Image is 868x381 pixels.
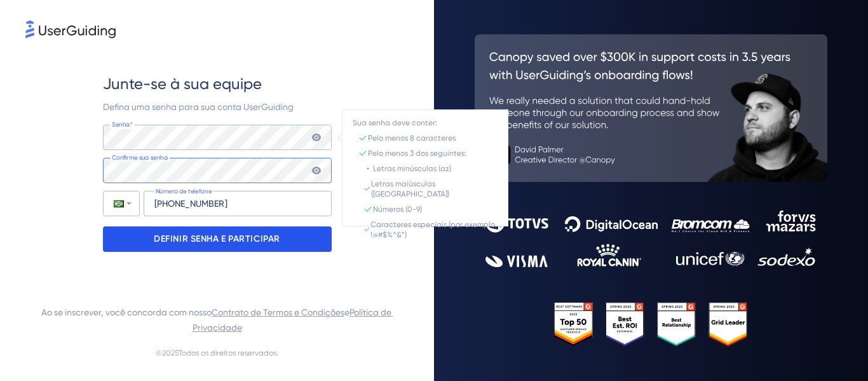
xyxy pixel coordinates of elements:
font: Pelo menos 8 caracteres [368,134,456,142]
font: Pelo menos 3 dos seguintes: [368,149,466,158]
font: Todos os direitos reservados. [179,349,278,357]
font: Contrato de Termos e Condições [212,307,344,317]
font: Letras maiúsculas ([GEOGRAPHIC_DATA]) [371,179,449,198]
font: e [344,307,349,317]
font: DEFINIR SENHA E PARTICIPAR [154,233,280,244]
font: Letras minúsculas (az) [373,164,451,173]
input: Número de telefone [144,191,332,216]
font: Caracteres especiais (por exemplo, !@#$%^&*) [370,220,497,239]
font: Sua senha deve conter: [353,118,437,127]
font: Defina uma senha para sua conta UserGuiding [103,102,294,112]
div: Brasil: + 55 [104,191,139,216]
font: Números (0-9) [373,205,422,214]
font: Ao se inscrever, você concorda com nosso [41,307,212,317]
img: 9302ce2ac39453076f5bc0f2f2ca889b.svg [485,211,817,267]
img: 8faab4ba6bc7696a72372aa768b0286c.svg [25,20,116,38]
font: © [156,349,162,357]
font: 2025 [162,349,179,357]
keeper-lock: Open Keeper Popup [306,163,322,178]
font: Junte-se à sua equipe [103,75,262,93]
img: 26c0aa7c25a843aed4baddd2b5e0fa68.svg [475,34,827,182]
img: 25303e33045975176eb484905ab012ff.svg [554,302,748,347]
